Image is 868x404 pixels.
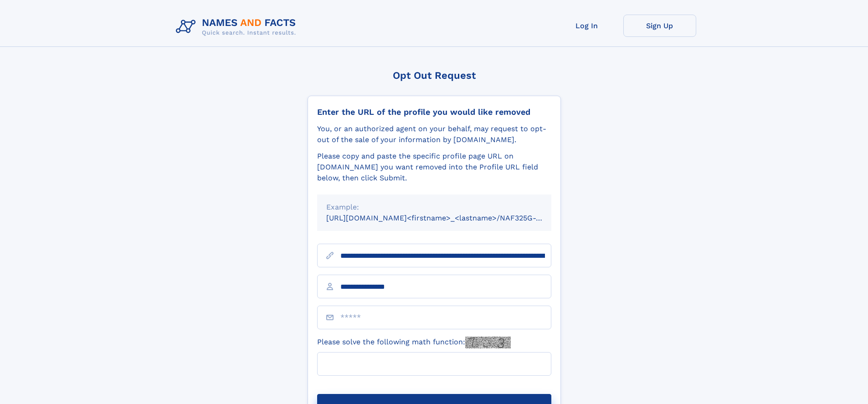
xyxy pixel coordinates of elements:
img: Logo Names and Facts [172,15,303,39]
div: Example: [326,202,542,213]
div: Opt Out Request [308,70,561,81]
div: You, or an authorized agent on your behalf, may request to opt-out of the sale of your informatio... [317,123,551,145]
div: Please copy and paste the specific profile page URL on [DOMAIN_NAME] you want removed into the Pr... [317,151,551,184]
small: [URL][DOMAIN_NAME]<firstname>_<lastname>/NAF325G-xxxxxxxx [326,214,569,222]
label: Please solve the following math function: [317,337,511,348]
div: Enter the URL of the profile you would like removed [317,107,551,117]
a: Sign Up [623,15,696,37]
a: Log In [550,15,623,37]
